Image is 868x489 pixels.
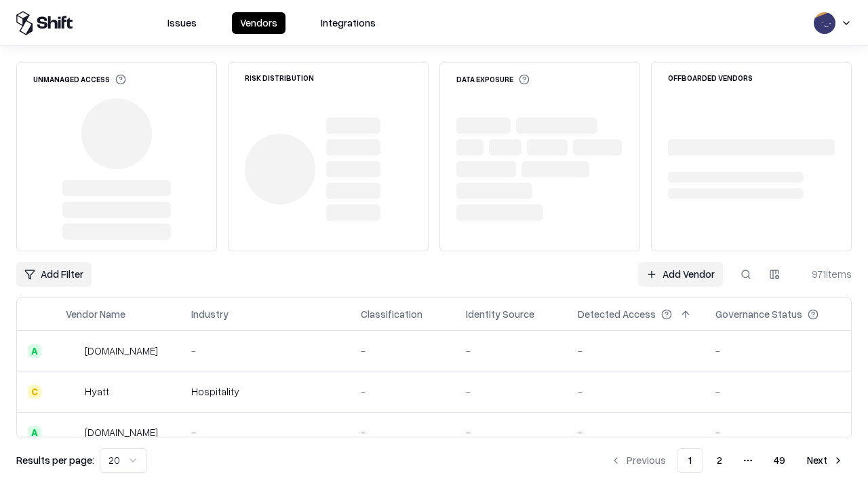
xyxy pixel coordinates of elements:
nav: pagination [602,448,852,473]
div: [DOMAIN_NAME] [85,344,158,358]
div: - [191,425,339,439]
div: 971 items [797,267,852,281]
p: Results per page: [16,453,94,467]
div: Identity Source [466,307,534,321]
div: Industry [191,307,229,321]
button: 1 [677,448,703,473]
div: - [578,425,694,439]
button: Vendors [232,12,285,34]
div: - [466,425,556,439]
div: Detected Access [578,307,656,321]
button: Next [799,448,852,473]
div: Classification [361,307,422,321]
div: - [191,344,339,358]
div: Governance Status [715,307,802,321]
div: Data Exposure [456,74,530,85]
div: A [28,426,41,439]
img: Hyatt [66,385,79,399]
img: intrado.com [66,344,79,358]
img: primesec.co.il [66,426,79,439]
div: - [578,344,694,358]
div: - [466,344,556,358]
div: A [28,344,41,358]
button: 2 [706,448,733,473]
div: Risk Distribution [245,74,314,81]
div: Hospitality [191,384,339,399]
div: Unmanaged Access [33,74,126,85]
div: - [715,384,840,399]
button: Integrations [313,12,384,34]
div: - [578,384,694,399]
div: Offboarded Vendors [668,74,753,81]
div: - [361,384,444,399]
button: 49 [763,448,796,473]
button: Add Filter [16,262,92,287]
a: Add Vendor [638,262,723,287]
div: [DOMAIN_NAME] [85,425,158,439]
div: - [466,384,556,399]
div: - [715,344,840,358]
div: Hyatt [85,384,109,399]
div: - [361,344,444,358]
div: Vendor Name [66,307,125,321]
div: - [715,425,840,439]
div: C [28,385,41,399]
button: Issues [159,12,205,34]
div: - [361,425,444,439]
